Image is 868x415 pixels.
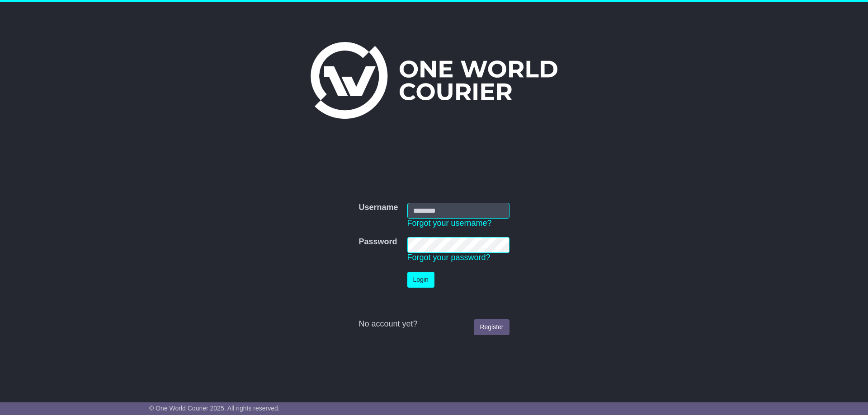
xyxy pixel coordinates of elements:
div: No account yet? [359,319,509,329]
label: Username [359,203,398,213]
span: © One World Courier 2025. All rights reserved. [149,405,280,412]
a: Register [474,319,509,335]
a: Forgot your password? [407,253,491,262]
button: Login [407,272,434,288]
img: One World [311,42,557,119]
label: Password [359,237,397,247]
a: Forgot your username? [407,219,492,228]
